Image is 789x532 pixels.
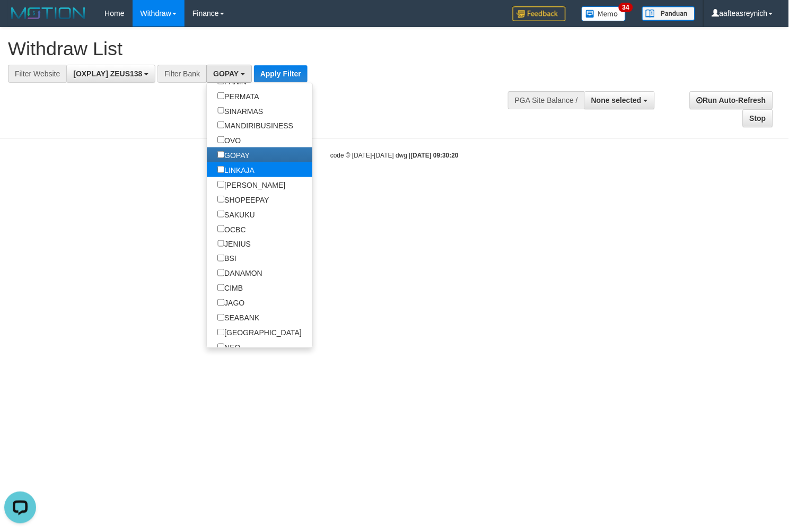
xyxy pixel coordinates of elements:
label: DANAMON [207,266,273,281]
input: SAKUKU [217,211,224,217]
input: NEO [217,344,224,351]
input: SINARMAS [217,107,224,114]
input: BSI [217,255,224,261]
img: Button%20Memo.svg [582,6,626,21]
span: None selected [591,96,642,104]
span: 34 [619,3,633,12]
a: Stop [743,109,773,127]
label: SAKUKU [207,207,265,222]
input: DANAMON [217,269,224,276]
label: JENIUS [207,237,261,251]
div: Filter Bank [157,65,206,83]
input: PERMATA [217,92,224,99]
span: GOPAY [213,69,239,78]
img: MOTION_logo.png [8,5,89,21]
label: BSI [207,251,247,266]
label: JAGO [207,295,255,310]
button: GOPAY [206,65,252,83]
label: SINARMAS [207,103,274,118]
span: [OXPLAY] ZEUS138 [73,69,142,78]
input: SEABANK [217,314,224,321]
input: LINKAJA [217,166,224,173]
label: MANDIRIBUSINESS [207,118,304,133]
label: SEABANK [207,310,270,325]
button: Apply Filter [254,65,308,82]
div: PGA Site Balance / [508,91,584,109]
strong: [DATE] 09:30:20 [411,152,459,159]
label: [PERSON_NAME] [207,177,296,192]
label: OCBC [207,222,256,237]
input: JAGO [217,299,224,306]
input: OCBC [217,225,224,232]
label: CIMB [207,281,253,295]
label: GOPAY [207,147,260,162]
input: [PERSON_NAME] [217,181,224,188]
input: MANDIRIBUSINESS [217,121,224,128]
div: Filter Website [8,65,66,83]
button: None selected [584,91,655,109]
input: CIMB [217,284,224,291]
button: Open LiveChat chat widget [4,4,36,36]
input: OVO [217,136,224,143]
small: code © [DATE]-[DATE] dwg | [330,152,459,159]
label: NEO [207,340,251,355]
label: SHOPEEPAY [207,192,279,207]
label: LINKAJA [207,162,265,177]
input: JENIUS [217,240,224,247]
input: GOPAY [217,151,224,158]
img: panduan.png [642,6,695,21]
label: [GEOGRAPHIC_DATA] [207,325,312,340]
a: Run Auto-Refresh [690,91,773,109]
label: PERMATA [207,89,270,103]
h1: Withdraw List [8,38,515,59]
button: [OXPLAY] ZEUS138 [66,65,155,83]
label: OVO [207,133,251,147]
input: SHOPEEPAY [217,196,224,203]
img: Feedback.jpg [513,6,566,21]
input: [GEOGRAPHIC_DATA] [217,329,224,336]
